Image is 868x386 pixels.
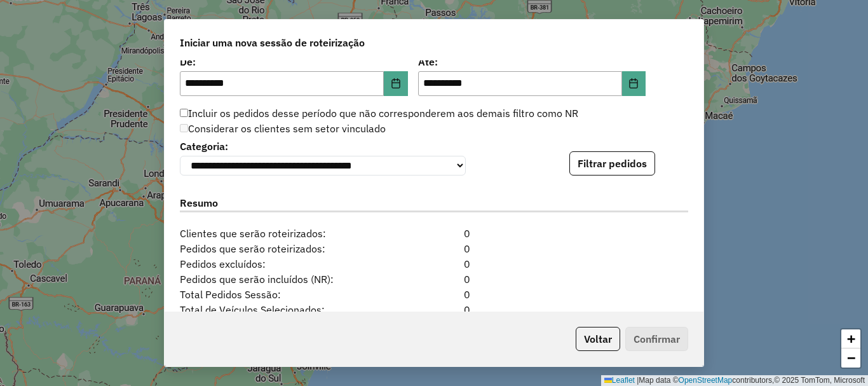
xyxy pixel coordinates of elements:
[679,376,733,385] a: OpenStreetMap
[180,54,408,69] label: De:
[180,195,688,212] label: Resumo
[172,241,390,256] span: Pedidos que serão roteirizados:
[576,327,620,351] button: Voltar
[180,35,365,50] span: Iniciar uma nova sessão de roteirização
[180,124,188,132] input: Considerar os clientes sem setor vinculado
[390,287,477,302] div: 0
[390,226,477,241] div: 0
[180,139,466,154] label: Categoria:
[841,348,860,368] a: Zoom out
[637,376,639,385] span: |
[180,106,578,121] label: Incluir os pedidos desse período que não corresponderem aos demais filtro como NR
[172,272,390,287] span: Pedidos que serão incluídos (NR):
[841,329,860,348] a: Zoom in
[622,71,646,97] button: Choose Date
[390,256,477,272] div: 0
[390,241,477,256] div: 0
[172,226,390,241] span: Clientes que serão roteirizados:
[418,54,646,69] label: Até:
[390,302,477,317] div: 0
[601,375,868,386] div: Map data © contributors,© 2025 TomTom, Microsoft
[847,331,855,347] span: +
[180,109,188,117] input: Incluir os pedidos desse período que não corresponderem aos demais filtro como NR
[180,121,386,136] label: Considerar os clientes sem setor vinculado
[172,287,390,302] span: Total Pedidos Sessão:
[847,350,855,366] span: −
[172,302,390,317] span: Total de Veículos Selecionados:
[604,376,635,385] a: Leaflet
[172,256,390,272] span: Pedidos excluídos:
[384,71,408,97] button: Choose Date
[390,272,477,287] div: 0
[569,151,655,176] button: Filtrar pedidos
